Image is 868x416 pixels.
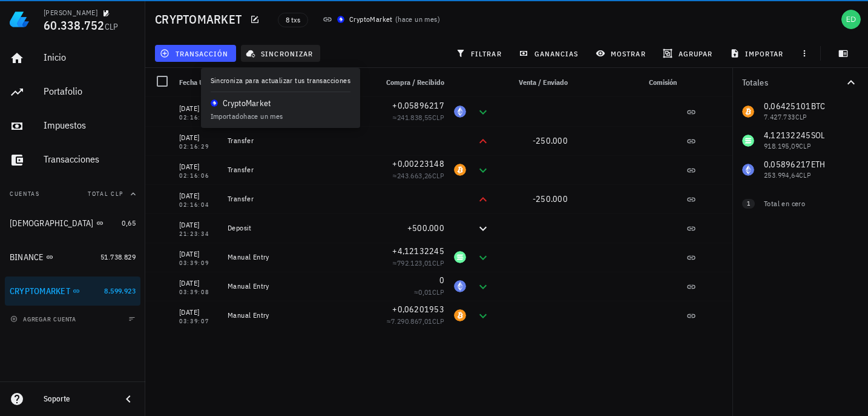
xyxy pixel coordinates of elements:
span: 0 [439,275,444,286]
span: +0,05896217 [392,100,444,111]
span: CLP [432,171,444,180]
span: agrupar [665,49,712,58]
span: transacción [162,49,228,58]
span: Fecha UTC [179,78,212,87]
a: BINANCE 51.738.829 [5,243,140,272]
span: ( ) [395,13,440,25]
div: 03:39:09 [179,260,218,266]
div: 03:39:07 [179,318,218,324]
span: +4,12132245 [392,246,444,257]
span: 60.338.752 [44,17,105,33]
div: Venta / Enviado [495,68,573,97]
span: 8.599.923 [104,286,136,295]
span: 0,65 [122,218,136,227]
span: 1 [747,199,750,209]
span: CLP [432,317,444,326]
button: importar [725,45,791,62]
div: Fecha UTC [174,68,223,97]
span: ≈ [414,287,444,297]
div: ETH-icon [454,280,466,292]
span: hace un mes [398,15,437,24]
div: [PERSON_NAME] [44,8,97,18]
span: 51.738.829 [100,252,136,261]
div: Compra / Recibido [372,68,449,97]
div: BTC-icon [454,309,466,321]
img: CryptoMKT [337,16,344,23]
div: avatar [841,10,861,29]
div: Transfer [228,107,367,116]
div: Transfer [228,194,367,204]
div: Transfer [228,165,367,175]
span: agregar cuenta [13,315,76,323]
div: Portafolio [44,86,136,97]
a: [DEMOGRAPHIC_DATA] 0,65 [5,209,140,238]
button: transacción [155,45,236,62]
div: BTC-icon [454,164,466,176]
span: mostrar [598,49,646,58]
div: Deposit [228,223,367,233]
div: Nota [223,68,372,97]
div: [DATE] [179,190,218,202]
div: Comisión [594,68,682,97]
div: Total en cero [764,198,834,209]
span: 0,01 [418,287,432,297]
span: 7.290.867,01 [391,317,432,326]
span: Nota [228,78,242,87]
span: +500.000 [407,223,444,233]
span: Venta / Enviado [519,78,568,87]
div: ETH-icon [454,106,466,118]
div: [DEMOGRAPHIC_DATA] [10,218,94,229]
div: Inicio [44,52,136,63]
button: CuentasTotal CLP [5,179,140,209]
a: Inicio [5,44,140,73]
div: 02:16:04 [179,202,218,208]
a: Transacciones [5,146,140,175]
span: sincronizar [248,49,313,58]
span: 243.663,26 [397,171,432,180]
div: CRYPTOMARKET [10,286,70,297]
div: SOL-icon [454,251,466,263]
span: ≈ [387,317,444,326]
span: 8 txs [286,13,300,27]
span: CLP [105,21,119,32]
div: 03:39:08 [179,289,218,295]
div: Totales [742,78,844,87]
span: importar [732,49,784,58]
span: 792.123,01 [397,258,432,267]
div: CLP-icon [577,193,590,205]
span: Comisión [649,78,677,87]
div: 02:16:30 [179,115,218,121]
div: Manual Entry [228,310,367,320]
button: agregar cuenta [7,313,82,325]
button: mostrar [591,45,653,62]
span: ≈ [393,258,444,267]
span: Total CLP [88,190,123,198]
a: Impuestos [5,112,140,141]
div: Soporte [44,394,111,404]
span: ≈ [393,171,444,180]
div: BINANCE [10,252,44,263]
div: [DATE] [179,102,218,115]
a: CRYPTOMARKET 8.599.923 [5,277,140,306]
button: Totales [732,68,868,97]
button: agrupar [658,45,720,62]
div: Manual Entry [228,252,367,262]
span: ganancias [521,49,578,58]
button: sincronizar [241,45,321,62]
div: [DATE] [179,219,218,231]
div: [DATE] [179,277,218,289]
div: [DATE] [179,306,218,318]
span: 241.838,55 [397,113,432,122]
img: LedgiFi [10,10,29,29]
div: 02:16:29 [179,144,218,150]
a: Portafolio [5,78,140,107]
span: CLP [432,113,444,122]
div: Impuestos [44,119,136,131]
div: Transacciones [44,153,136,165]
div: CLP-icon [577,135,590,147]
div: [DATE] [179,248,218,260]
div: [DATE] [179,132,218,144]
div: [DATE] [179,161,218,173]
span: filtrar [458,49,502,58]
span: -250.000 [533,135,568,146]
